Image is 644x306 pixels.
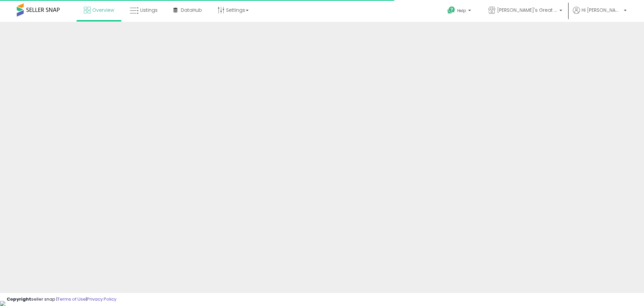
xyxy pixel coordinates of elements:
span: Hi [PERSON_NAME] [582,7,622,13]
a: Terms of Use [57,296,86,302]
a: Help [442,1,478,22]
strong: Copyright [7,296,31,302]
span: Overview [92,7,114,13]
span: Help [457,8,466,13]
span: Listings [140,7,158,13]
a: Privacy Policy [87,296,116,302]
div: seller snap | | [7,296,116,303]
span: DataHub [181,7,202,13]
a: Hi [PERSON_NAME] [573,7,627,22]
i: Get Help [447,6,455,14]
span: [PERSON_NAME]'s Great Goods [497,7,557,13]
